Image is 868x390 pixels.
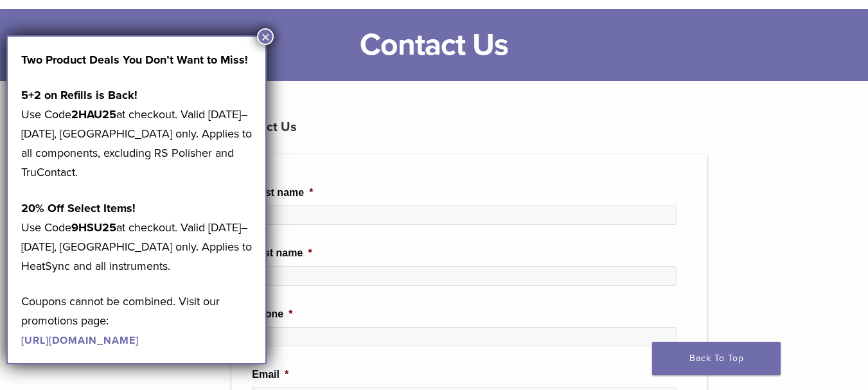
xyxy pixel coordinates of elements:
[71,107,116,121] strong: 2HAU25
[21,334,139,347] a: [URL][DOMAIN_NAME]
[21,88,137,102] strong: 5+2 on Refills is Back!
[21,85,252,182] p: Use Code at checkout. Valid [DATE]–[DATE], [GEOGRAPHIC_DATA] only. Applies to all components, exc...
[231,112,707,143] h3: Contact Us
[652,342,781,375] a: Back To Top
[252,368,288,382] label: Email
[71,220,116,235] strong: 9HSU25
[252,308,292,321] label: Phone
[21,201,136,215] strong: 20% Off Select Items!
[252,247,312,260] label: Last name
[252,186,313,200] label: First name
[21,199,252,276] p: Use Code at checkout. Valid [DATE]–[DATE], [GEOGRAPHIC_DATA] only. Applies to HeatSync and all in...
[257,28,274,45] button: Close
[21,292,252,350] p: Coupons cannot be combined. Visit our promotions page:
[21,53,248,67] strong: Two Product Deals You Don’t Want to Miss!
